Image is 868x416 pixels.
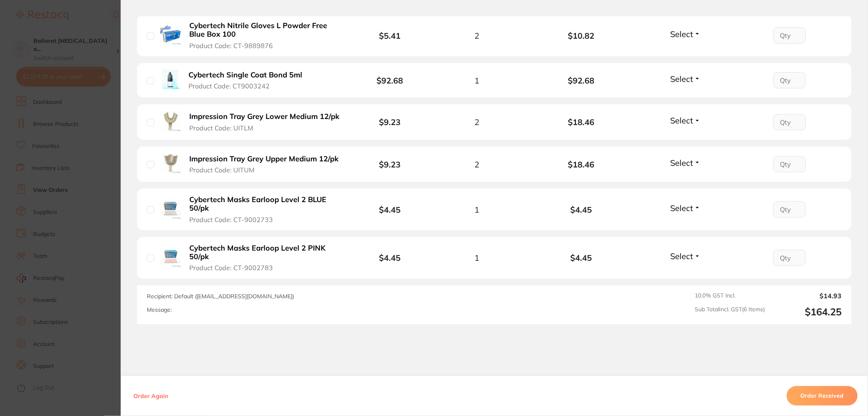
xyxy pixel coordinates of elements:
b: $18.46 [529,160,633,169]
b: Impression Tray Grey Upper Medium 12/pk [190,155,339,163]
b: $4.45 [529,253,633,262]
img: Impression Tray Grey Lower Medium 12/pk [160,111,181,132]
img: Cybertech Masks Earloop Level 2 BLUE 50/pk [160,198,181,219]
b: Impression Tray Grey Lower Medium 12/pk [190,112,340,121]
b: $18.46 [529,117,633,127]
img: Cybertech Masks Earloop Level 2 PINK 50/pk [160,247,181,268]
span: Product Code: CT9003242 [188,82,270,90]
button: Impression Tray Grey Lower Medium 12/pk Product Code: UITLM [187,112,343,132]
span: Select [671,158,693,168]
img: Cybertech Single Coat Bond 5ml [160,70,180,89]
span: Product Code: UITUM [190,166,255,174]
b: $92.68 [529,76,633,85]
button: Select [668,203,703,213]
span: Select [671,74,693,84]
span: Select [671,251,693,261]
b: $10.82 [529,31,633,40]
button: Order Again [131,392,170,400]
input: Qty [773,114,806,130]
span: Select [671,29,693,39]
span: Select [671,203,693,213]
span: 2 [474,160,479,169]
b: $9.23 [379,117,401,127]
img: Cybertech Nitrile Gloves L Powder Free Blue Box 100 [160,24,181,45]
span: 1 [474,76,479,85]
button: Select [668,29,703,39]
span: Product Code: CT-9002783 [190,264,273,271]
button: Cybertech Masks Earloop Level 2 BLUE 50/pk Product Code: CT-9002733 [187,195,343,224]
span: Sub Total Incl. GST ( 6 Items) [695,306,765,318]
b: $4.45 [379,205,401,215]
button: Cybertech Nitrile Gloves L Powder Free Blue Box 100 Product Code: CT-9889876 [187,21,343,50]
input: Qty [773,201,806,218]
label: Message: [147,306,172,313]
b: $4.45 [529,205,633,214]
input: Qty [773,72,806,88]
input: Qty [773,156,806,172]
output: $14.93 [772,292,842,299]
b: $92.68 [377,75,403,86]
output: $164.25 [772,306,842,318]
span: 2 [474,117,479,127]
span: Product Code: CT-9889876 [190,42,273,49]
span: Select [671,115,693,125]
button: Impression Tray Grey Upper Medium 12/pk Product Code: UITUM [187,154,343,174]
span: Product Code: UITLM [190,124,254,132]
b: Cybertech Masks Earloop Level 2 PINK 50/pk [190,244,341,261]
b: Cybertech Nitrile Gloves L Powder Free Blue Box 100 [190,22,341,38]
button: Select [668,115,703,125]
input: Qty [773,27,806,44]
span: 10.0 % GST Incl. [695,292,765,299]
button: Cybertech Masks Earloop Level 2 PINK 50/pk Product Code: CT-9002783 [187,244,343,272]
button: Select [668,74,703,84]
img: Impression Tray Grey Upper Medium 12/pk [160,153,181,174]
span: 1 [474,205,479,214]
input: Qty [773,250,806,266]
b: $9.23 [379,159,401,169]
b: Cybertech Masks Earloop Level 2 BLUE 50/pk [190,196,341,212]
button: Select [668,158,703,168]
span: 2 [474,31,479,40]
button: Order Received [787,386,858,406]
span: Product Code: CT-9002733 [190,216,273,223]
b: Cybertech Single Coat Bond 5ml [188,71,302,79]
button: Select [668,251,703,261]
span: Recipient: Default ( [EMAIL_ADDRESS][DOMAIN_NAME] ) [147,293,294,300]
button: Cybertech Single Coat Bond 5ml Product Code: CT9003242 [186,70,311,90]
b: $5.41 [379,31,401,41]
span: 1 [474,253,479,262]
b: $4.45 [379,253,401,263]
